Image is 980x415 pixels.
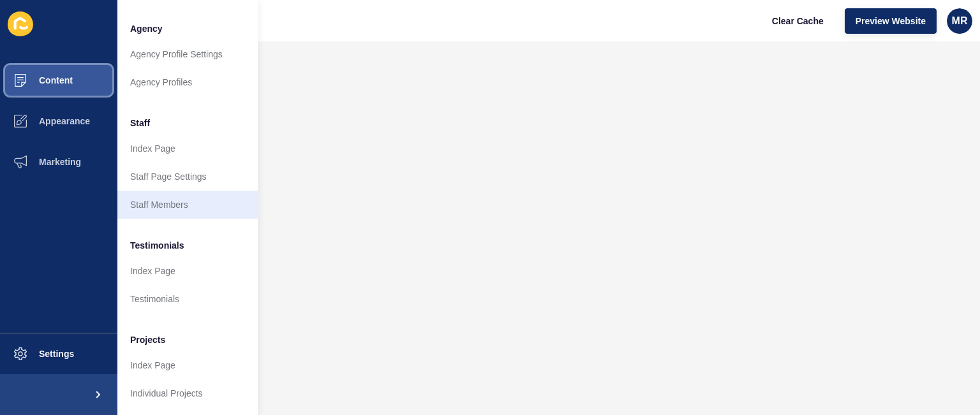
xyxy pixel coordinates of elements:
[117,285,258,313] a: Testimonials
[856,15,926,27] span: Preview Website
[130,22,163,35] span: Agency
[117,163,258,191] a: Staff Page Settings
[952,15,968,27] span: MR
[130,239,184,252] span: Testimonials
[845,8,937,34] button: Preview Website
[761,8,835,34] button: Clear Cache
[130,117,150,129] span: Staff
[117,351,258,379] a: Index Page
[117,68,258,96] a: Agency Profiles
[117,40,258,68] a: Agency Profile Settings
[117,191,258,219] a: Staff Members
[772,15,824,27] span: Clear Cache
[130,333,165,346] span: Projects
[117,257,258,285] a: Index Page
[117,135,258,163] a: Index Page
[117,379,258,407] a: Individual Projects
